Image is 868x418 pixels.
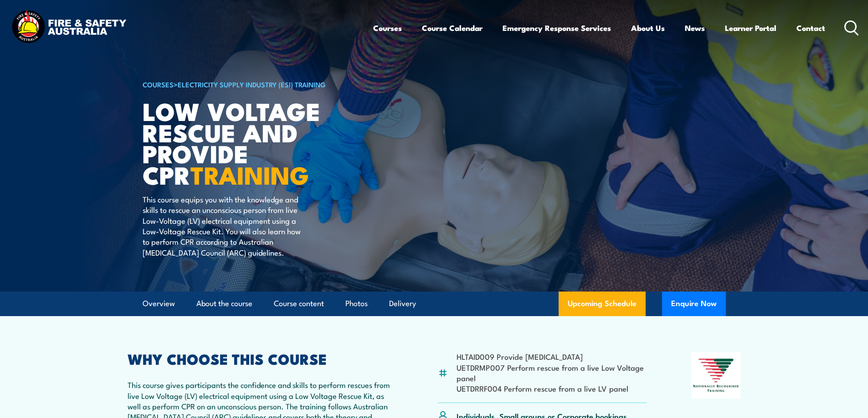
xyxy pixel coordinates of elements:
[178,79,326,89] a: Electricity Supply Industry (ESI) Training
[457,351,647,362] li: HLTAID009 Provide [MEDICAL_DATA]
[345,292,368,316] a: Photos
[128,352,394,365] h2: WHY CHOOSE THIS COURSE
[143,292,175,316] a: Overview
[143,79,368,90] h6: >
[662,292,726,316] button: Enquire Now
[559,292,646,316] a: Upcoming Schedule
[796,16,825,40] a: Contact
[143,100,368,185] h1: Low Voltage Rescue and Provide CPR
[274,292,324,316] a: Course content
[196,292,252,316] a: About the course
[373,16,402,40] a: Courses
[190,155,309,193] strong: TRAINING
[457,383,647,393] li: UETDRRF004 Perform rescue from a live LV panel
[143,79,174,89] a: COURSES
[389,292,416,316] a: Delivery
[631,16,665,40] a: About Us
[143,194,309,257] p: This course equips you with the knowledge and skills to rescue an unconscious person from live Lo...
[692,352,741,398] img: Nationally Recognised Training logo.
[422,16,483,40] a: Course Calendar
[685,16,705,40] a: News
[457,362,647,383] li: UETDRMP007 Perform rescue from a live Low Voltage panel
[725,16,776,40] a: Learner Portal
[503,16,611,40] a: Emergency Response Services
